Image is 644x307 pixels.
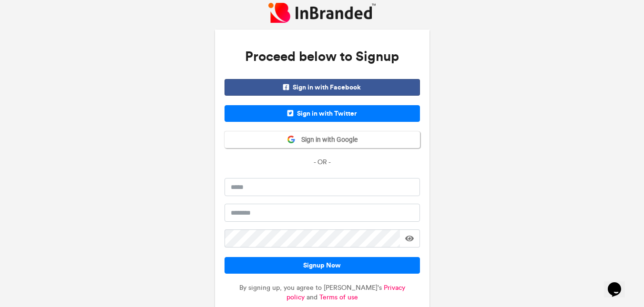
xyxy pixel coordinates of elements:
span: Sign in with Google [296,135,358,145]
h3: Proceed below to Signup [225,39,420,74]
a: Terms of use [319,293,358,301]
button: Signup Now [225,257,420,274]
span: Sign in with Facebook [225,79,420,96]
img: InBranded Logo [268,3,376,22]
span: Sign in with Twitter [225,105,420,122]
p: - OR - [225,158,420,167]
a: Privacy policy [286,284,405,301]
button: Sign in with Google [225,131,420,148]
iframe: chat widget [604,269,634,297]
